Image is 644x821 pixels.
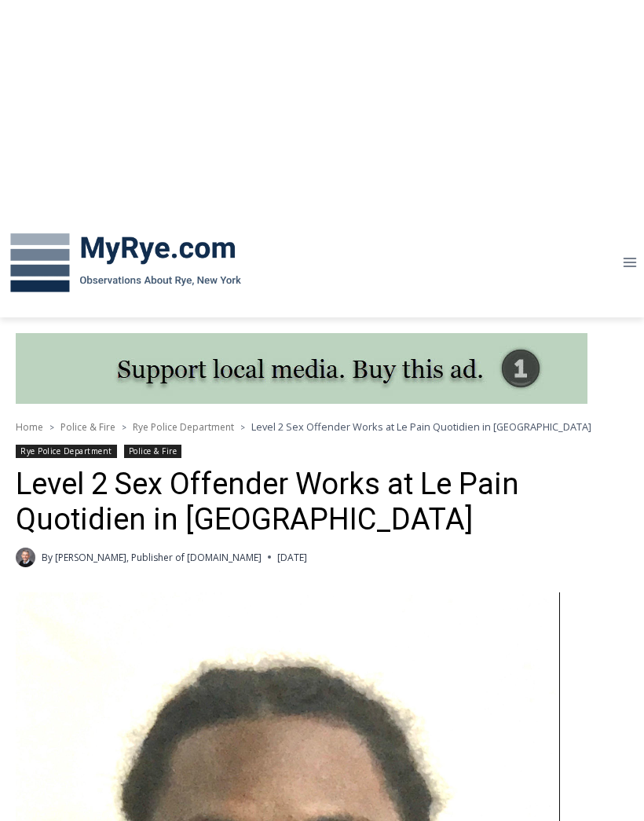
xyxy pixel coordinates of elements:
[16,420,43,434] a: Home
[55,551,262,564] a: [PERSON_NAME], Publisher of [DOMAIN_NAME]
[16,445,117,458] a: Rye Police Department
[240,422,245,433] span: >
[49,422,54,433] span: >
[133,420,234,434] a: Rye Police Department
[124,445,182,458] a: Police & Fire
[122,422,126,433] span: >
[16,419,628,434] nav: Breadcrumbs
[16,333,587,404] img: support local media, buy this ad
[16,548,35,567] a: Author image
[277,550,307,565] time: [DATE]
[60,420,115,434] a: Police & Fire
[251,420,591,434] span: Level 2 Sex Offender Works at Le Pain Quotidien in [GEOGRAPHIC_DATA]
[615,251,644,275] button: Open menu
[42,550,53,565] span: By
[16,467,628,538] h1: Level 2 Sex Offender Works at Le Pain Quotidien in [GEOGRAPHIC_DATA]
